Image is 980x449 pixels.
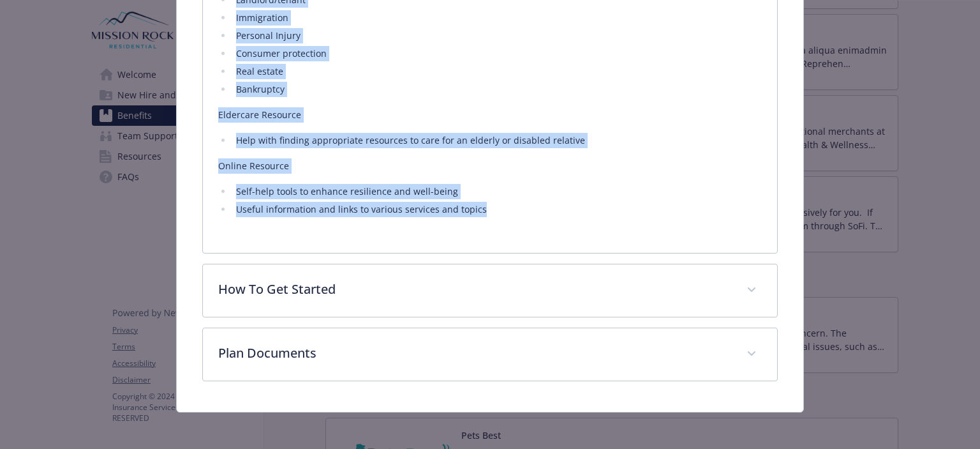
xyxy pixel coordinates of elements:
li: Self-help tools to enhance resilience and well-being [232,184,761,199]
p: Online Resource [218,158,761,174]
p: How To Get Started [218,280,731,299]
li: Personal Injury [232,28,761,43]
li: Immigration [232,10,761,26]
p: Eldercare Resource [218,107,761,123]
li: Useful information and links to various services and topics [232,202,761,217]
p: Plan Documents [218,344,731,363]
li: Bankruptcy [232,82,761,97]
li: Real estate [232,64,761,79]
li: Help with finding appropriate resources to care for an elderly or disabled relative [232,133,761,148]
div: How To Get Started [203,264,776,317]
li: Consumer protection [232,46,761,61]
div: Plan Documents [203,328,776,381]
